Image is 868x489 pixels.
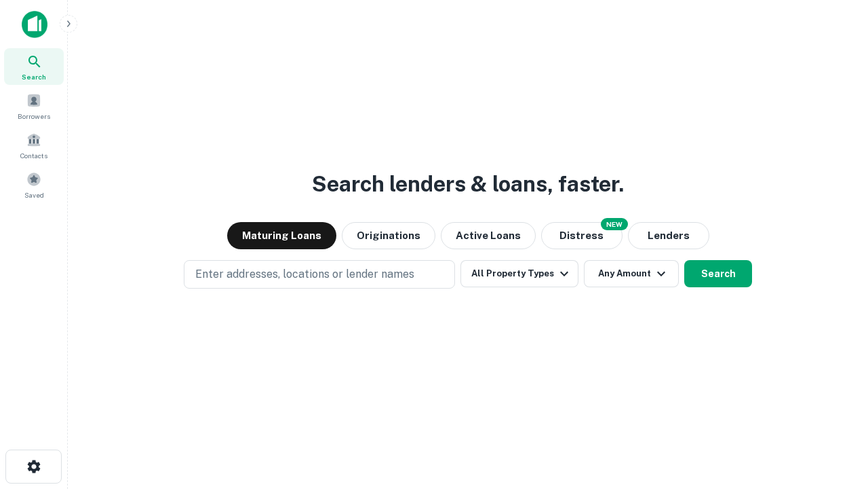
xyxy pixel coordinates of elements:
[22,11,47,38] img: capitalize-icon.png
[4,48,64,85] a: Search
[4,166,64,203] a: Saved
[18,111,50,122] span: Borrowers
[460,260,578,287] button: All Property Types
[312,168,624,200] h3: Search lenders & loans, faster.
[195,266,414,283] p: Enter addresses, locations or lender names
[20,150,47,161] span: Contacts
[541,222,623,249] button: Search distressed loans with lien and other non-mortgage details.
[342,222,435,249] button: Originations
[4,88,64,124] a: Borrowers
[601,218,628,230] div: NEW
[184,260,455,289] button: Enter addresses, locations or lender names
[628,222,709,249] button: Lenders
[584,260,679,287] button: Any Amount
[227,222,336,249] button: Maturing Loans
[24,189,44,200] span: Saved
[22,71,46,82] span: Search
[800,380,868,446] iframe: Chat Widget
[684,260,752,287] button: Search
[4,127,64,164] a: Contacts
[441,222,536,249] button: Active Loans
